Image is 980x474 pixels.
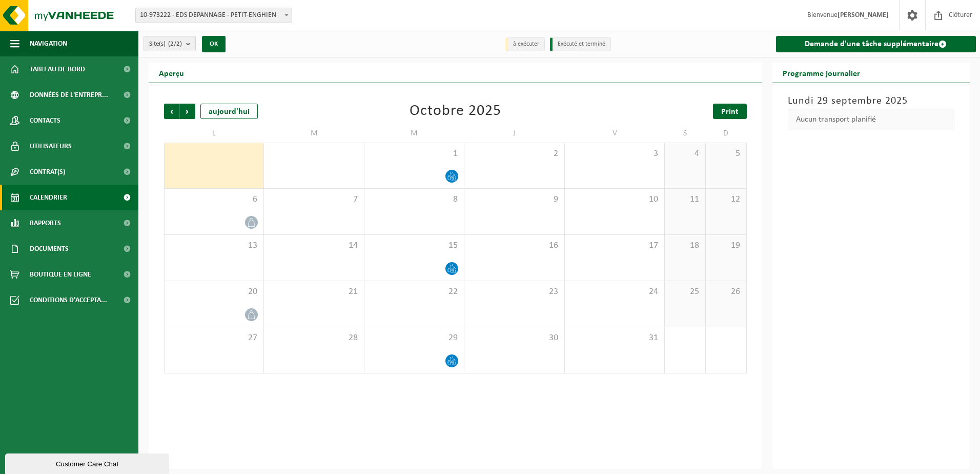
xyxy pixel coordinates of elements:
td: L [164,124,264,143]
span: 25 [670,286,700,298]
span: 13 [170,240,258,251]
span: 23 [469,286,559,298]
li: à exécuter [505,37,545,51]
h2: Aperçu [149,63,194,83]
td: D [706,124,747,143]
span: Calendrier [30,185,67,210]
h2: Programme journalier [772,63,870,83]
span: Données de l'entrepr... [30,82,108,108]
a: Demande d'une tâche supplémentaire [776,36,976,52]
button: OK [202,36,226,52]
span: Tableau de bord [30,56,85,82]
span: 9 [469,194,559,205]
span: 27 [170,332,258,344]
td: J [464,124,564,143]
span: Boutique en ligne [30,262,91,287]
span: Site(s) [149,36,182,52]
span: 2 [469,148,559,160]
span: Rapports [30,210,61,236]
span: 7 [269,194,358,205]
span: 3 [570,148,659,160]
li: Exécuté et terminé [550,37,611,51]
span: 8 [370,194,459,205]
span: 31 [570,332,659,344]
td: M [364,124,464,143]
span: 14 [269,240,358,251]
span: Navigation [30,31,67,56]
span: 10 [570,194,659,205]
span: 10-973222 - EDS DEPANNAGE - PETIT-ENGHIEN [135,8,292,23]
td: V [565,124,665,143]
span: 24 [570,286,659,298]
span: 6 [170,194,258,205]
td: S [665,124,706,143]
strong: [PERSON_NAME] [838,11,889,19]
button: Site(s)(2/2) [144,36,196,51]
span: 18 [670,240,700,251]
span: Contacts [30,108,60,133]
span: 21 [269,286,358,298]
span: 26 [711,286,741,298]
span: 4 [670,148,700,160]
span: 30 [469,332,559,344]
span: 12 [711,194,741,205]
span: Utilisateurs [30,133,72,159]
span: 5 [711,148,741,160]
span: Documents [30,236,69,262]
h3: Lundi 29 septembre 2025 [788,93,955,109]
span: 29 [370,332,459,344]
span: 10-973222 - EDS DEPANNAGE - PETIT-ENGHIEN [136,8,292,23]
div: aujourd'hui [200,104,258,119]
span: 16 [469,240,559,251]
span: Précédent [164,104,179,119]
span: Contrat(s) [30,159,65,185]
div: Aucun transport planifié [788,109,955,130]
a: Print [713,104,747,119]
span: 17 [570,240,659,251]
td: M [264,124,364,143]
span: 19 [711,240,741,251]
span: 11 [670,194,700,205]
span: 15 [370,240,459,251]
iframe: chat widget [5,451,171,474]
span: 20 [170,286,258,298]
count: (2/2) [168,41,182,47]
div: Octobre 2025 [410,104,501,119]
span: 28 [269,332,358,344]
span: 22 [370,286,459,298]
span: Suivant [180,104,195,119]
span: 1 [370,148,459,160]
span: Print [721,108,739,116]
span: Conditions d'accepta... [30,287,107,313]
